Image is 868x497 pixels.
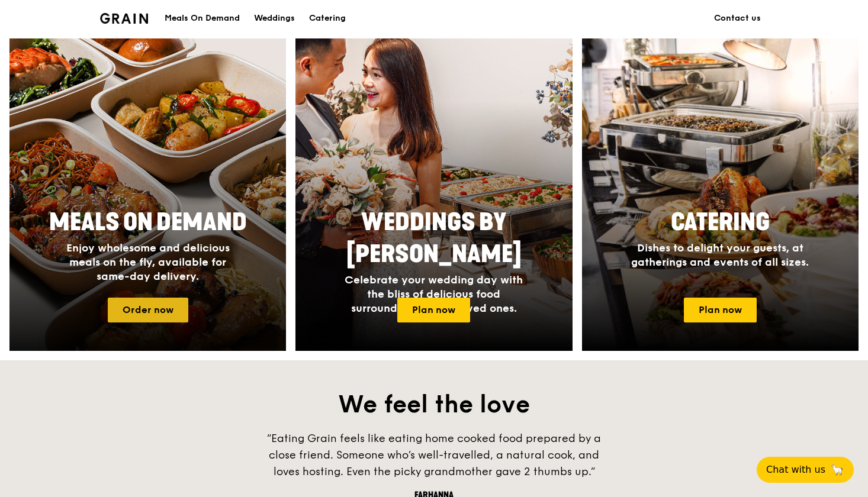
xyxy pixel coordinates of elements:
[757,457,854,483] button: Chat with us🦙
[256,430,612,480] div: “Eating Grain feels like eating home cooked food prepared by a close friend. Someone who’s well-t...
[397,298,470,322] a: Plan now
[582,38,859,351] img: catering-card.e1cfaf3e.jpg
[295,38,572,351] img: weddings-card.4f3003b8.jpg
[100,13,148,24] img: Grain
[302,1,353,36] a: Catering
[707,1,768,36] a: Contact us
[671,208,770,237] span: Catering
[247,1,302,36] a: Weddings
[684,298,757,322] a: Plan now
[582,38,859,351] a: CateringDishes to delight your guests, at gatherings and events of all sizes.Plan now
[345,273,523,315] span: Celebrate your wedding day with the bliss of delicious food surrounded by your loved ones.
[295,38,572,351] a: Weddings by [PERSON_NAME]Celebrate your wedding day with the bliss of delicious food surrounded b...
[766,463,825,477] span: Chat with us
[165,1,240,36] div: Meals On Demand
[309,1,346,36] div: Catering
[49,208,247,237] span: Meals On Demand
[66,241,230,283] span: Enjoy wholesome and delicious meals on the fly, available for same-day delivery.
[108,298,188,322] a: Order now
[346,208,522,269] span: Weddings by [PERSON_NAME]
[830,463,844,477] span: 🦙
[254,1,295,36] div: Weddings
[631,241,809,269] span: Dishes to delight your guests, at gatherings and events of all sizes.
[9,38,286,351] a: Meals On DemandEnjoy wholesome and delicious meals on the fly, available for same-day delivery.Or...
